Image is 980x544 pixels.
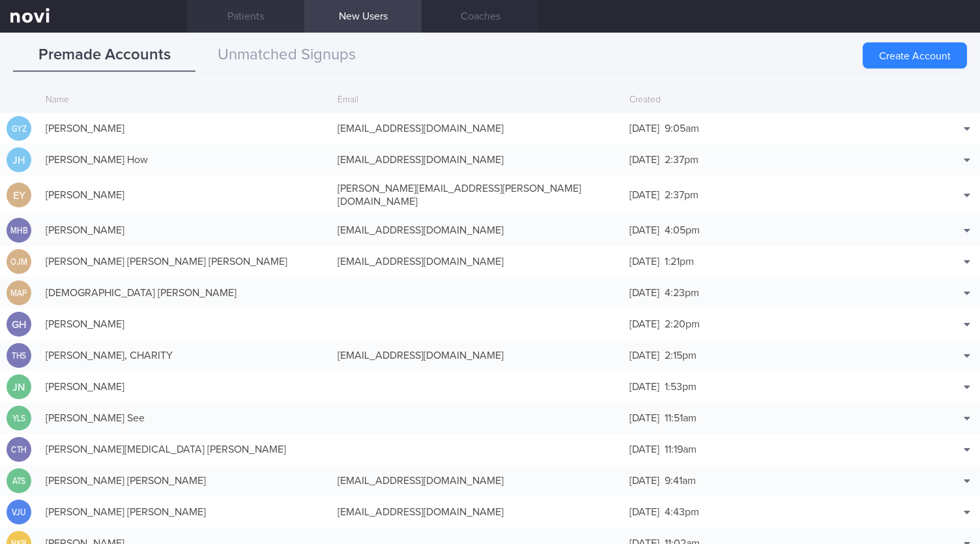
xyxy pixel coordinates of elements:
span: [DATE] [629,256,659,267]
div: EY [7,183,31,208]
span: 9:05am [665,123,699,134]
span: 1:21pm [665,256,694,267]
span: [DATE] [629,319,659,329]
div: JN [7,374,31,400]
div: gyz [8,116,29,142]
span: [DATE] [629,382,659,392]
button: Premade Accounts [13,39,195,72]
div: [EMAIL_ADDRESS][DOMAIN_NAME] [331,147,623,173]
span: [DATE] [629,476,659,486]
div: [PERSON_NAME] [39,311,331,337]
span: [DATE] [629,288,659,298]
div: [PERSON_NAME] [PERSON_NAME] [39,499,331,525]
div: [EMAIL_ADDRESS][DOMAIN_NAME] [331,115,623,142]
span: 4:05pm [665,225,700,235]
button: Unmatched Signups [195,39,378,72]
div: Name [39,88,331,113]
span: [DATE] [629,155,659,165]
span: 11:19am [665,444,697,455]
span: [DATE] [629,507,659,517]
div: MHB [8,218,29,243]
div: [EMAIL_ADDRESS][DOMAIN_NAME] [331,499,623,525]
span: [DATE] [629,123,659,134]
div: YLS [8,406,29,431]
div: [DEMOGRAPHIC_DATA] [PERSON_NAME] [39,280,331,306]
div: [PERSON_NAME] [39,217,331,243]
div: [PERSON_NAME][EMAIL_ADDRESS][PERSON_NAME][DOMAIN_NAME] [331,175,623,215]
div: Email [331,88,623,113]
span: 2:37pm [665,155,699,165]
div: VJU [8,500,29,525]
div: [PERSON_NAME] [39,182,331,208]
span: 11:51am [665,413,697,423]
button: Create Account [863,42,967,68]
div: Created [623,88,915,113]
span: 1:53pm [665,382,697,392]
span: [DATE] [629,190,659,200]
div: [EMAIL_ADDRESS][DOMAIN_NAME] [331,468,623,494]
span: [DATE] [629,444,659,455]
span: 2:15pm [665,350,697,361]
span: 2:20pm [665,319,700,329]
div: [EMAIL_ADDRESS][DOMAIN_NAME] [331,342,623,369]
div: MAP [8,280,29,306]
span: 9:41am [665,476,696,486]
div: GH [7,312,31,337]
div: [PERSON_NAME] [PERSON_NAME] [PERSON_NAME] [39,249,331,275]
div: [EMAIL_ADDRESS][DOMAIN_NAME] [331,217,623,243]
div: [PERSON_NAME], CHARITY [39,342,331,369]
div: [PERSON_NAME] [PERSON_NAME] [39,468,331,494]
div: [PERSON_NAME] [39,115,331,142]
div: [PERSON_NAME][MEDICAL_DATA] [PERSON_NAME] [39,436,331,462]
div: THS [8,343,29,369]
div: JH [7,147,31,173]
div: [EMAIL_ADDRESS][DOMAIN_NAME] [331,249,623,275]
span: 4:43pm [665,507,699,517]
span: 4:23pm [665,288,699,298]
span: [DATE] [629,225,659,235]
div: [PERSON_NAME] [39,374,331,400]
span: [DATE] [629,413,659,423]
span: 2:37pm [665,190,699,200]
div: ATS [8,468,29,494]
span: [DATE] [629,350,659,361]
div: CTH [8,437,29,462]
div: [PERSON_NAME] How [39,147,331,173]
div: [PERSON_NAME] See [39,405,331,431]
div: OJM [8,249,29,275]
